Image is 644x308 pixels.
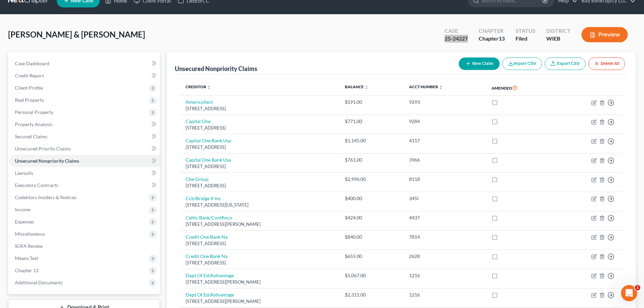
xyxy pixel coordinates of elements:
div: [STREET_ADDRESS] [186,163,334,170]
div: 7814 [409,234,481,240]
span: Client Profile [15,85,43,91]
div: Chapter [479,35,505,43]
div: [STREET_ADDRESS][PERSON_NAME] [186,279,334,285]
i: unfold_more [364,85,368,89]
a: Dept Of Ed/Aidvantage [186,292,234,298]
span: 13 [499,35,505,42]
div: [STREET_ADDRESS] [186,183,334,189]
div: Unsecured Nonpriority Claims [175,65,257,73]
div: $771.00 [345,118,398,125]
i: unfold_more [207,85,211,89]
div: [STREET_ADDRESS] [186,144,334,150]
div: $424.00 [345,214,398,221]
div: [STREET_ADDRESS][PERSON_NAME] [186,298,334,305]
div: $591.00 [345,99,398,105]
div: WIEB [546,35,571,43]
div: $761.00 [345,157,398,163]
a: Ccb/Bridge It Inc [186,195,221,201]
span: Chapter 13 [15,267,39,273]
div: [STREET_ADDRESS][PERSON_NAME] [186,221,334,228]
span: Expenses [15,219,34,224]
a: Cbe Group [186,176,209,182]
span: Secured Claims [15,134,47,139]
span: Unsecured Priority Claims [15,146,71,151]
div: [STREET_ADDRESS] [186,240,334,247]
div: $655.00 [345,253,398,260]
div: 8118 [409,176,481,183]
a: Unsecured Nonpriority Claims [9,155,160,167]
div: 25-24227 [445,35,468,43]
div: $2,996.00 [345,176,398,183]
div: [STREET_ADDRESS][US_STATE] [186,202,334,208]
a: Secured Claims [9,131,160,143]
div: 9293 [409,99,481,105]
div: Status [516,27,535,35]
a: Executory Contracts [9,179,160,191]
div: 9284 [409,118,481,125]
a: SOFA Review [9,240,160,252]
span: Means Test [15,255,38,261]
i: unfold_more [439,85,443,89]
div: 2628 [409,253,481,260]
a: Dept Of Ed/Aidvantage [186,273,234,278]
a: Capital One Bank Usa [186,157,231,163]
a: Americollect [186,99,213,105]
button: Delete All [588,57,625,70]
a: Creditor unfold_more [186,84,211,89]
a: Credit One Bank Na [186,234,228,240]
span: Property Analysis [15,121,52,127]
div: 4437 [409,214,481,221]
div: $400.00 [345,195,398,202]
div: $5,067.00 [345,272,398,279]
div: 3966 [409,157,481,163]
a: Lawsuits [9,167,160,179]
span: Income [15,207,30,212]
span: Unsecured Nonpriority Claims [15,158,79,164]
a: Celtic Bank/Contfinco [186,215,232,220]
a: Balance unfold_more [345,84,368,89]
div: Case [445,27,468,35]
span: [PERSON_NAME] & [PERSON_NAME] [8,29,145,39]
a: Acct Number unfold_more [409,84,443,89]
div: [STREET_ADDRESS] [186,125,334,131]
button: Preview [581,27,628,42]
div: Filed [516,35,535,43]
button: Import CSV [502,57,542,70]
div: $840.00 [345,234,398,240]
span: Executory Contracts [15,182,58,188]
div: 345I [409,195,481,202]
div: 1216 [409,291,481,298]
a: Credit Report [9,70,160,82]
a: Capital One Bank Usa [186,138,231,143]
div: [STREET_ADDRESS] [186,260,334,266]
span: Additional Documents [15,280,63,285]
iframe: Intercom live chat [621,285,637,301]
span: Real Property [15,97,44,103]
a: Capital One [186,118,211,124]
span: Personal Property [15,109,53,115]
a: Export CSV [545,57,586,70]
a: Case Dashboard [9,57,160,70]
span: Miscellaneous [15,231,45,237]
span: SOFA Review [15,243,43,249]
div: Chapter [479,27,505,35]
a: Credit One Bank Na [186,253,228,259]
span: Case Dashboard [15,61,49,66]
div: District [546,27,571,35]
a: Property Analysis [9,118,160,131]
span: 1 [635,285,640,290]
div: [STREET_ADDRESS] [186,105,334,112]
div: $1,145.00 [345,137,398,144]
span: Codebtors Insiders & Notices [15,194,76,200]
span: Credit Report [15,73,44,78]
span: Lawsuits [15,170,33,176]
a: Unsecured Priority Claims [9,143,160,155]
th: Amended [486,80,554,96]
div: $2,311.00 [345,291,398,298]
button: New Claim [459,57,500,70]
div: 1216 [409,272,481,279]
div: 4117 [409,137,481,144]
